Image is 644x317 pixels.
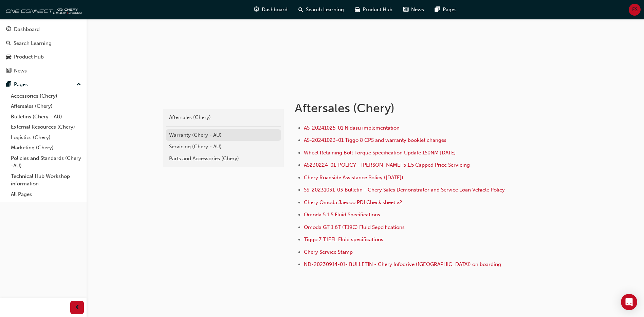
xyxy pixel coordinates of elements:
a: Aftersales (Chery) [166,112,281,123]
div: Servicing (Chery - AU) [169,143,278,151]
a: Chery Omoda Jaecoo PDI Check sheet v2 [304,199,402,205]
span: prev-icon [75,303,80,312]
div: Pages [14,81,28,88]
img: oneconnect [3,3,81,16]
h1: Aftersales (Chery) [295,101,517,116]
span: up-icon [76,80,81,89]
a: ND-20230914-01- BULLETIN - Chery Infodrive ([GEOGRAPHIC_DATA]) on boarding [304,261,501,267]
button: Pages [3,78,84,91]
a: AS-20241023-01 Tiggo 8 CPS and warranty booklet changes [304,137,446,143]
div: Product Hub [14,53,44,61]
div: Aftersales (Chery) [169,114,278,121]
a: SS-20231031-03 Bulletin - Chery Sales Demonstrator and Service Loan Vehicle Policy [304,187,505,193]
a: Product Hub [3,51,84,63]
div: Parts and Accessories (Chery) [169,155,278,163]
button: DashboardSearch LearningProduct HubNews [3,22,84,78]
a: Bulletins (Chery - AU) [8,112,84,122]
span: guage-icon [6,27,11,33]
a: news-iconNews [398,3,429,17]
a: External Resources (Chery) [8,122,84,132]
a: Warranty (Chery - AU) [166,129,281,141]
a: AS230224-01-POLICY - [PERSON_NAME] 5 1.5 Capped Price Servicing [304,162,470,168]
span: guage-icon [254,5,259,14]
span: news-icon [6,68,11,74]
a: Servicing (Chery - AU) [166,141,281,153]
span: search-icon [6,40,11,47]
a: Technical Hub Workshop information [8,171,84,189]
span: FS [632,6,638,14]
a: guage-iconDashboard [249,3,293,17]
a: Accessories (Chery) [8,91,84,101]
a: Omoda 5 1.5 Fluid Specifications [304,212,380,218]
span: Dashboard [262,6,288,14]
span: News [411,6,424,14]
div: Open Intercom Messenger [621,294,637,310]
a: car-iconProduct Hub [349,3,398,17]
a: All Pages [8,189,84,200]
span: news-icon [403,5,408,14]
div: Warranty (Chery - AU) [169,131,278,139]
a: Aftersales (Chery) [8,101,84,112]
div: Search Learning [14,39,52,47]
span: pages-icon [435,5,440,14]
a: Marketing (Chery) [8,143,84,153]
a: News [3,65,84,77]
span: Product Hub [363,6,392,14]
a: Omoda GT 1.6T (T19C) Fluid Sepcifications [304,224,405,230]
a: pages-iconPages [429,3,462,17]
a: Search Learning [3,37,84,50]
div: Dashboard [14,26,40,33]
a: Logistics (Chery) [8,132,84,143]
a: Dashboard [3,23,84,36]
a: Tiggo 7 T1EFL Fluid specifications [304,236,383,243]
div: News [14,67,27,75]
a: search-iconSearch Learning [293,3,349,17]
span: car-icon [355,5,360,14]
span: pages-icon [6,82,11,88]
span: search-icon [298,5,303,14]
a: AS-20241025-01 Nidasu implementation [304,125,400,131]
a: Parts and Accessories (Chery) [166,153,281,165]
button: FS [629,4,641,16]
a: Chery Service Stamp [304,249,353,255]
span: Pages [443,6,457,14]
a: Chery Roadside Assistance Policy ([DATE]) [304,174,403,181]
span: car-icon [6,54,11,60]
a: Policies and Standards (Chery -AU) [8,153,84,171]
span: Search Learning [306,6,344,14]
a: Wheel Retaining Bolt Torque Specification Update 150NM [DATE] [304,150,456,156]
